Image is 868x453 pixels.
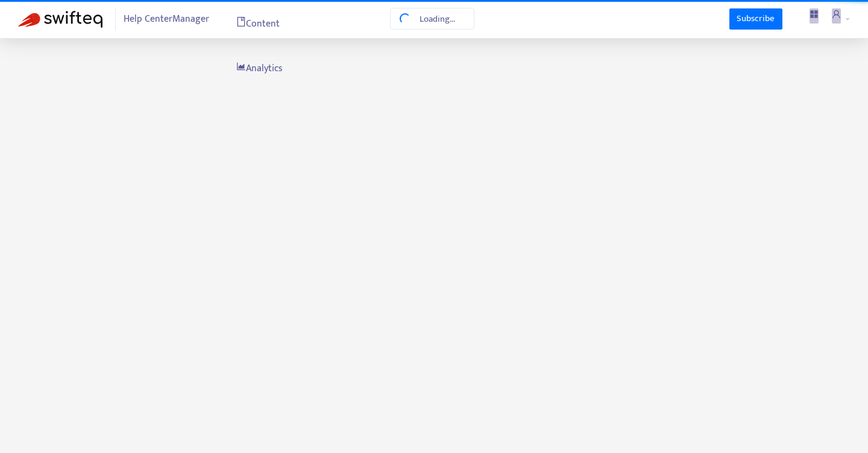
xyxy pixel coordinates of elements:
span: book [236,16,246,32]
img: Swifteq [18,11,102,28]
span: Content [236,16,280,32]
span: Help Center Manager [124,8,209,31]
a: Subscribe [729,8,782,30]
span: area-chart [236,60,246,77]
span: Analytics [236,60,283,77]
span: user [832,8,841,24]
span: appstore [810,8,819,24]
